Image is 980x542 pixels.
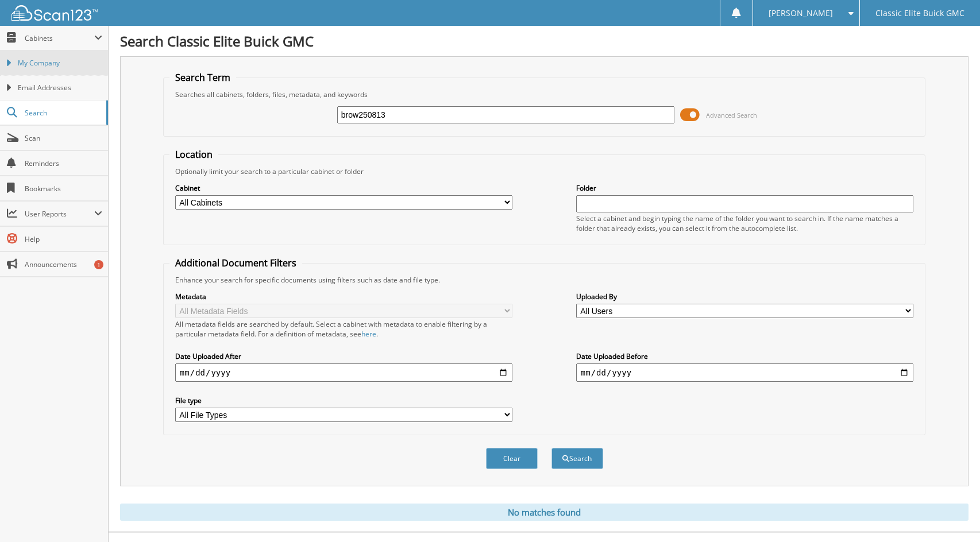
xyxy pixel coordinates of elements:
[576,351,913,361] label: Date Uploaded Before
[169,167,919,176] div: Optionally limit your search to a particular cabinet or folder
[875,10,964,17] span: Classic Elite Buick GMC
[576,214,913,233] div: Select a cabinet and begin typing the name of the folder you want to search in. If the name match...
[576,292,913,301] label: Uploaded By
[175,351,512,361] label: Date Uploaded After
[486,448,538,469] button: Clear
[706,111,757,119] span: Advanced Search
[769,10,833,17] span: [PERSON_NAME]
[175,183,512,193] label: Cabinet
[25,133,102,143] span: Scan
[551,448,603,469] button: Search
[25,158,102,168] span: Reminders
[120,504,969,521] div: No matches found
[18,58,102,68] span: My Company
[169,71,236,84] legend: Search Term
[175,319,512,339] div: All metadata fields are searched by default. Select a cabinet with metadata to enable filtering b...
[576,183,913,193] label: Folder
[11,5,98,21] img: scan123-logo-white.svg
[175,396,512,405] label: File type
[169,275,919,285] div: Enhance your search for specific documents using filters such as date and file type.
[120,32,969,51] h1: Search Classic Elite Buick GMC
[25,33,94,43] span: Cabinets
[25,234,102,244] span: Help
[169,90,919,99] div: Searches all cabinets, folders, files, metadata, and keywords
[25,209,94,219] span: User Reports
[576,363,913,382] input: end
[169,148,218,161] legend: Location
[25,260,102,269] span: Announcements
[169,257,302,269] legend: Additional Document Filters
[94,260,103,269] div: 1
[361,329,376,339] a: here
[25,184,102,193] span: Bookmarks
[175,292,512,301] label: Metadata
[25,108,101,118] span: Search
[175,363,512,382] input: start
[18,83,102,93] span: Email Addresses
